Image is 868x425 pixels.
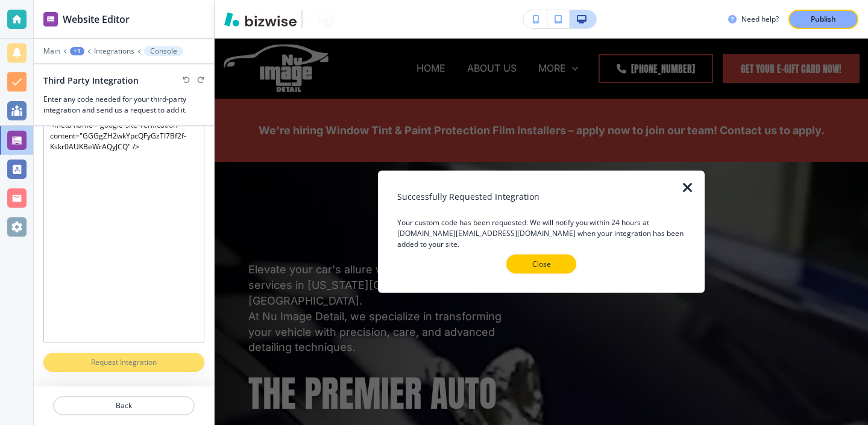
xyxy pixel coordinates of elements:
[94,47,134,55] button: Integrations
[43,12,58,26] img: editor icon
[150,47,177,55] p: Console
[53,396,195,415] button: Back
[811,14,836,25] p: Publish
[54,400,193,411] p: Back
[224,12,297,26] img: Bizwise Logo
[63,12,130,26] h2: Website Editor
[144,46,183,56] button: Console
[741,14,779,25] h3: Need help?
[307,11,340,26] img: Your Logo
[43,74,139,87] h2: Third Party Integration
[43,47,60,55] button: Main
[70,47,84,55] button: +1
[43,113,204,343] textarea: <meta name="google-site-verification" content="GGGgZH2wkYpcQFyGzTI7Bf2f-Kskr0AUKBeWrAQyJCQ" />
[43,94,204,116] h3: Enter any code needed for your third-party integration and send us a request to add it.
[788,10,858,29] button: Publish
